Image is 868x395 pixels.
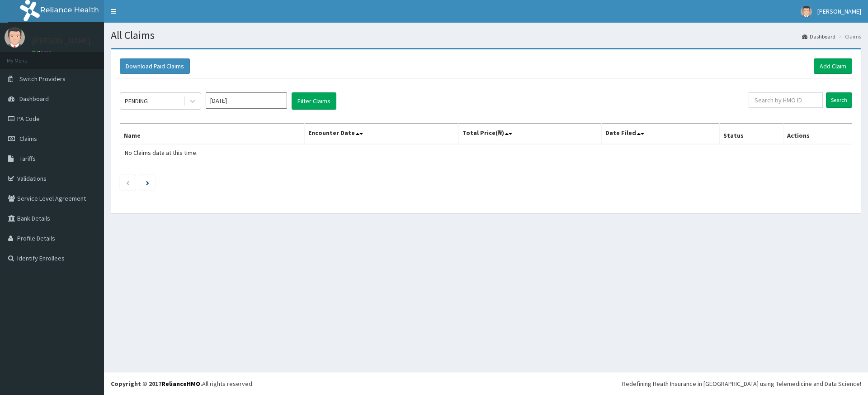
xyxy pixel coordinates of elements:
input: Search [826,92,852,108]
strong: Copyright © 2017 . [111,380,202,388]
h1: All Claims [111,29,861,41]
a: Dashboard [802,33,835,40]
button: Download Paid Claims [120,58,190,74]
span: Dashboard [19,95,49,103]
div: PENDING [125,96,148,106]
th: Name [120,124,305,145]
span: [PERSON_NAME] [817,7,861,15]
input: Search by HMO ID [749,92,823,108]
a: Online [32,49,53,56]
th: Actions [783,124,852,145]
a: Previous page [126,178,130,187]
th: Status [719,124,783,145]
th: Date Filed [601,124,719,145]
a: Next page [146,178,149,187]
footer: All rights reserved. [104,372,868,395]
span: Tariffs [19,154,36,163]
span: Switch Providers [19,75,66,83]
li: Claims [836,33,861,40]
a: RelianceHMO [161,380,200,388]
div: Redefining Heath Insurance in [GEOGRAPHIC_DATA] using Telemedicine and Data Science! [622,379,861,388]
a: Add Claim [814,58,852,74]
th: Total Price(₦) [458,124,601,145]
img: User Image [801,6,812,17]
span: Claims [19,135,37,143]
p: [PERSON_NAME] [32,37,91,45]
th: Encounter Date [304,124,458,145]
input: Select Month and Year [206,92,287,109]
img: User Image [5,27,25,48]
span: No Claims data at this time. [125,149,198,157]
button: Filter Claims [292,92,336,110]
